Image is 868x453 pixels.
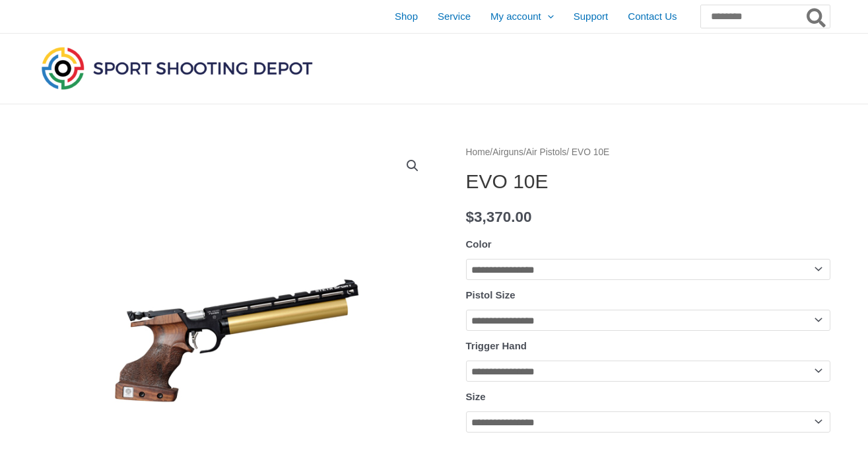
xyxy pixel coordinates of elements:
[804,5,830,28] button: Search
[38,44,316,92] img: Sport Shooting Depot
[401,154,424,178] a: View full-screen image gallery
[466,340,527,351] label: Trigger Hand
[466,238,492,250] label: Color
[466,391,486,402] label: Size
[492,147,523,157] a: Airguns
[466,170,830,193] h1: EVO 10E
[466,144,830,161] nav: Breadcrumb
[466,209,532,225] bdi: 3,370.00
[466,209,475,225] span: $
[466,147,490,157] a: Home
[466,289,516,300] label: Pistol Size
[526,147,566,157] a: Air Pistols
